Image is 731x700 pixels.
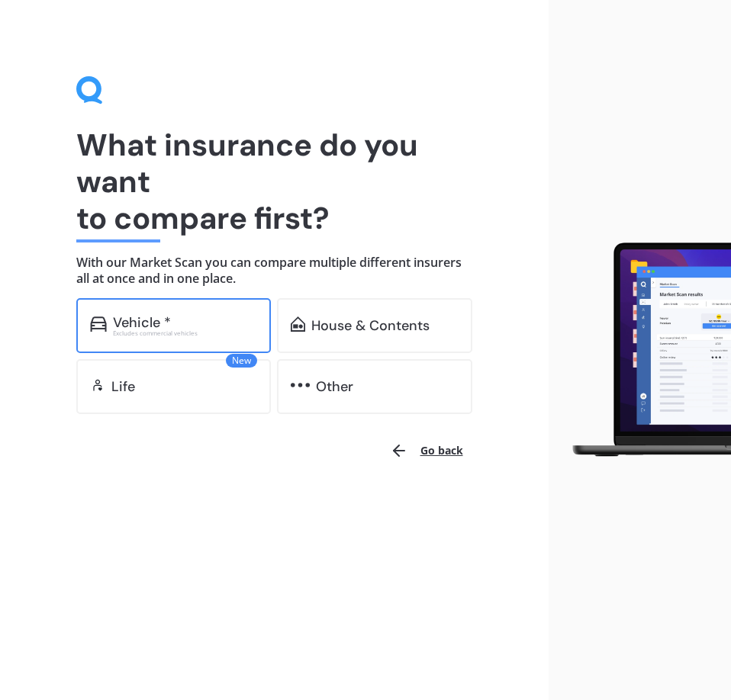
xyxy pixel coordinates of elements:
h4: With our Market Scan you can compare multiple different insurers all at once and in one place. [76,255,472,286]
img: home-and-contents.b802091223b8502ef2dd.svg [291,316,305,332]
div: Excludes commercial vehicles [113,330,258,336]
div: House & Contents [311,318,430,333]
div: Other [316,379,353,394]
img: life.f720d6a2d7cdcd3ad642.svg [90,377,105,393]
h1: What insurance do you want to compare first? [76,127,472,236]
span: New [226,354,257,368]
div: Life [111,379,135,394]
img: other.81dba5aafe580aa69f38.svg [291,377,310,393]
div: Vehicle * [113,315,171,330]
button: Go back [381,432,472,469]
img: car.f15378c7a67c060ca3f3.svg [90,316,107,332]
